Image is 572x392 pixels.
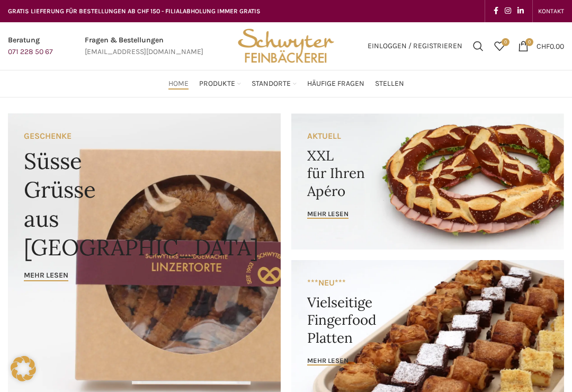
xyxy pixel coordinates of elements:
[199,79,235,89] span: Produkte
[490,4,502,19] a: Facebook social link
[307,79,364,89] span: Häufige Fragen
[375,73,404,94] a: Stellen
[489,35,510,57] div: Meine Wunschliste
[8,34,53,58] a: Infobox link
[502,4,514,19] a: Instagram social link
[537,41,564,50] bdi: 0.00
[291,113,564,250] a: Banner link
[234,41,338,50] a: Site logo
[489,35,510,57] a: 0
[307,73,364,94] a: Häufige Fragen
[514,4,527,19] a: Linkedin social link
[234,22,338,70] img: Bäckerei Schwyter
[85,34,203,58] a: Infobox link
[525,38,533,46] span: 0
[252,73,297,94] a: Standorte
[252,79,291,89] span: Standorte
[3,73,569,94] div: Main navigation
[362,35,468,57] a: Einloggen / Registrieren
[533,1,569,22] div: Secondary navigation
[537,41,550,50] span: CHF
[199,73,241,94] a: Produkte
[368,42,462,50] span: Einloggen / Registrieren
[168,79,189,89] span: Home
[168,73,189,94] a: Home
[468,35,489,57] a: Suchen
[375,79,404,89] span: Stellen
[513,35,569,57] a: 0 CHF0.00
[502,38,510,46] span: 0
[538,7,564,15] span: KONTAKT
[8,7,261,15] span: GRATIS LIEFERUNG FÜR BESTELLUNGEN AB CHF 150 - FILIALABHOLUNG IMMER GRATIS
[538,1,564,22] a: KONTAKT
